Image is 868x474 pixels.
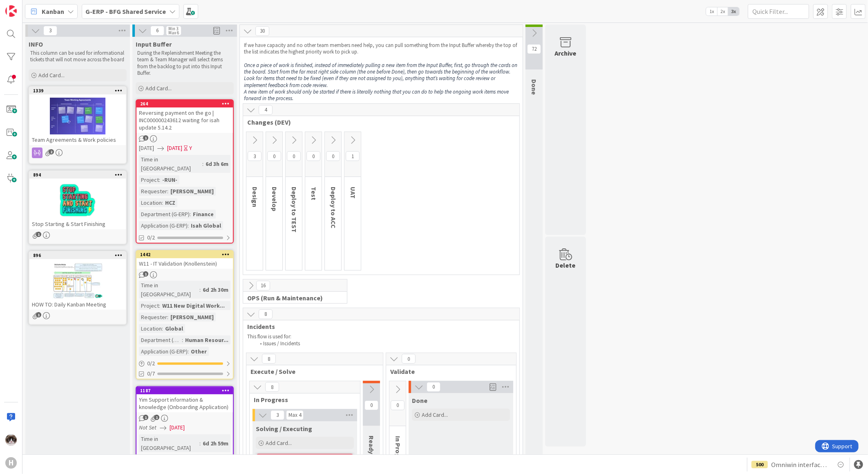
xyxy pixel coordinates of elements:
span: Input Buffer [136,40,172,48]
span: 0 [402,354,416,364]
div: 894 [33,172,126,178]
div: W11 New Digital Work... [160,301,227,310]
div: Archive [555,48,577,58]
span: [DATE] [170,423,185,432]
span: 3 [248,151,262,161]
span: 4 [259,105,273,115]
p: This flow is used for: [247,333,515,340]
a: 1442W11 - IT Validation (Knollenstein)Time in [GEOGRAPHIC_DATA]:6d 2h 30mProject:W11 New Digital ... [136,250,234,380]
div: HCZ [163,198,177,207]
span: 16 [256,281,270,291]
span: 1x [706,7,717,16]
span: Develop [271,187,279,211]
span: 3 [43,26,57,36]
div: 894Stop Starting & Start Finishing [29,171,126,229]
a: 1339Team Agreements & Work policies [29,86,127,164]
div: Time in [GEOGRAPHIC_DATA] [139,434,199,452]
a: 894Stop Starting & Start Finishing [29,170,127,244]
span: 6 [150,26,164,36]
div: Global [163,324,185,333]
span: Support [17,1,37,11]
span: 0 [427,382,441,392]
p: If we have capacity and no other team members need help, you can pull something from the Input Bu... [244,42,519,56]
span: [DATE] [139,144,154,152]
div: Y [189,144,192,152]
span: 8 [262,354,276,364]
em: Once a piece of work is finished, instead of immediately pulling a new item from the Input Buffer... [244,62,519,75]
div: [PERSON_NAME] [168,313,216,322]
div: Max 6 [168,31,179,35]
em: Look for items that need to be fixed (even if they are not assigned to you), anything that’s wait... [244,75,497,88]
a: 264Reversing payment on the go | INC000000243612 waiting for isah update 5.14.2[DATE][DATE]YTime ... [136,99,234,244]
span: Done [530,79,538,95]
span: : [188,221,189,230]
span: [DATE] [167,144,182,152]
span: UAT [349,187,357,199]
div: Application (G-ERP) [139,221,188,230]
span: In Progress [394,436,402,470]
span: Test [310,187,318,200]
span: 0 / 2 [147,359,155,368]
div: 6d 2h 59m [201,439,230,448]
div: W11 - IT Validation (Knollenstein) [136,258,233,269]
div: Yim Support information & knowledge (Onboarding Application) [136,394,233,412]
span: Execute / Solve [251,367,373,376]
div: -RUN- [160,175,179,184]
span: 72 [527,44,541,54]
div: 896 [33,253,126,258]
span: Design [251,187,259,207]
p: During the Replenishment Meeting the team & Team Manager will select items from the backlog to pu... [137,50,232,76]
span: Add Card... [266,439,292,447]
div: [PERSON_NAME] [168,187,216,196]
div: 896HOW TO: Daily Kanban Meeting [29,252,126,310]
div: Location [139,198,162,207]
span: 1 [143,415,148,420]
div: 264 [136,100,233,107]
span: Add Card... [145,85,172,92]
p: This column can be used for informational tickets that will not move across the board [30,50,125,63]
div: 1339 [33,88,126,94]
div: 1442 [140,252,233,257]
div: Location [139,324,162,333]
span: Changes (DEV) [247,118,509,126]
a: 896HOW TO: Daily Kanban Meeting [29,251,127,325]
div: HOW TO: Daily Kanban Meeting [29,299,126,310]
span: 2x [717,7,728,16]
div: 0/2 [136,358,233,369]
div: 6d 3h 6m [204,159,230,168]
span: Omniwin interface HCN Test [771,460,829,470]
div: H [5,457,17,469]
span: : [159,175,160,184]
div: Max 4 [289,413,301,417]
div: Stop Starting & Start Finishing [29,219,126,229]
div: Other [189,347,209,356]
span: 0 [326,151,340,161]
div: Requester [139,313,167,322]
span: 1 [143,135,148,141]
span: : [162,198,163,207]
span: Kanban [42,7,64,16]
span: 1 [346,151,360,161]
span: 3x [728,7,739,16]
span: : [167,187,168,196]
div: 1187 [140,388,233,394]
div: Team Agreements & Work policies [29,134,126,145]
span: 0 [365,400,378,410]
span: : [162,324,163,333]
div: Reversing payment on the go | INC000000243612 waiting for isah update 5.14.2 [136,107,233,133]
span: 30 [255,26,269,36]
img: Kv [5,434,17,446]
span: 0 [306,151,320,161]
div: 6d 2h 30m [201,285,230,294]
span: 3 [271,410,284,420]
span: In Progress [254,396,350,404]
div: Finance [191,210,216,219]
span: 0 [287,151,301,161]
i: Not Set [139,424,157,431]
li: Issues / Incidents [255,340,516,347]
span: 0 [391,400,405,410]
div: 1187Yim Support information & knowledge (Onboarding Application) [136,387,233,412]
span: INFO [29,40,43,48]
span: : [202,159,204,168]
div: 1187 [136,387,233,394]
